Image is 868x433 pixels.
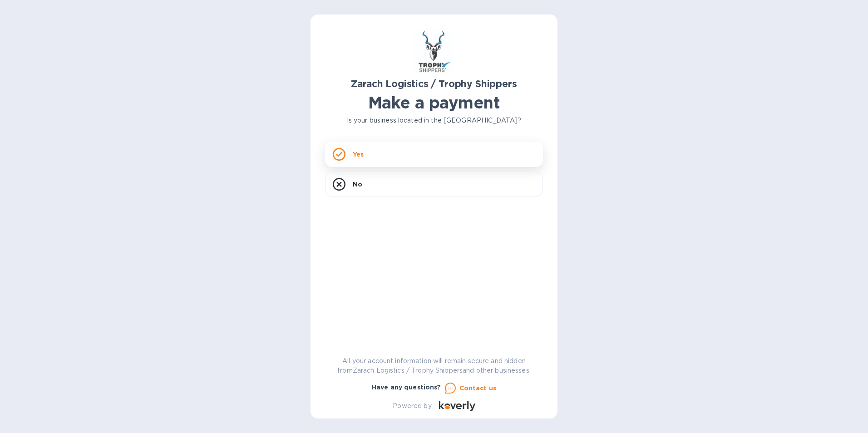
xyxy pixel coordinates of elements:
[459,384,497,392] u: Contact us
[372,384,441,391] b: Have any questions?
[325,356,543,375] p: All your account information will remain secure and hidden from Zarach Logistics / Trophy Shipper...
[393,401,431,411] p: Powered by
[351,78,517,89] b: Zarach Logistics / Trophy Shippers
[353,180,362,189] p: No
[325,93,543,112] h1: Make a payment
[353,150,364,159] p: Yes
[325,116,543,125] p: Is your business located in the [GEOGRAPHIC_DATA]?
